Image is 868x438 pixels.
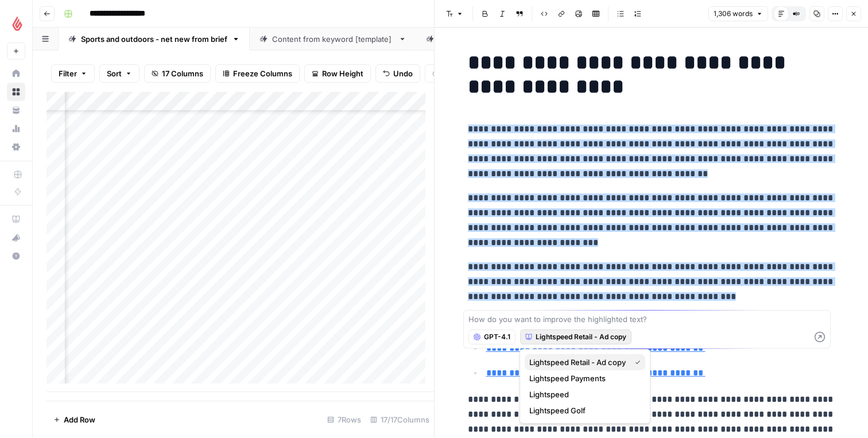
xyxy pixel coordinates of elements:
[162,68,203,79] span: 17 Columns
[393,68,413,79] span: Undo
[520,349,650,424] div: Lightspeed Retail - Ad copy
[215,64,300,83] button: Freeze Columns
[416,28,568,51] a: Content from brief [template]
[375,64,420,83] button: Undo
[7,101,25,119] a: Your Data
[7,228,25,247] button: What's new?
[7,9,25,38] button: Workspace: Lightspeed
[144,64,211,83] button: 17 Columns
[7,119,25,138] a: Usage
[484,332,510,342] span: GPT-4.1
[7,247,25,265] button: Help + Support
[304,64,371,83] button: Row Height
[7,138,25,156] a: Settings
[81,33,227,45] div: Sports and outdoors - net new from brief
[51,64,95,83] button: Filter
[233,68,292,79] span: Freeze Columns
[7,210,25,228] a: AirOps Academy
[322,68,363,79] span: Row Height
[468,330,516,344] button: GPT-4.1
[250,28,416,51] a: Content from keyword [template]
[64,414,95,425] span: Add Row
[7,229,25,246] div: What's new?
[272,33,394,45] div: Content from keyword [template]
[529,373,636,384] span: Lightspeed Payments
[59,68,77,79] span: Filter
[107,68,122,79] span: Sort
[520,330,631,344] button: Lightspeed Retail - Ad copy
[7,64,25,83] a: Home
[536,332,626,342] span: Lightspeed Retail - Ad copy
[99,64,139,83] button: Sort
[59,28,250,51] a: Sports and outdoors - net new from brief
[7,83,25,101] a: Browse
[529,356,626,368] span: Lightspeed Retail - Ad copy
[7,13,28,34] img: Lightspeed Logo
[714,9,753,19] span: 1,306 words
[708,6,768,21] button: 1,306 words
[529,389,636,400] span: Lightspeed
[46,410,102,429] button: Add Row
[529,405,636,416] span: Lightspeed Golf
[366,410,434,429] div: 17/17 Columns
[323,410,366,429] div: 7 Rows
